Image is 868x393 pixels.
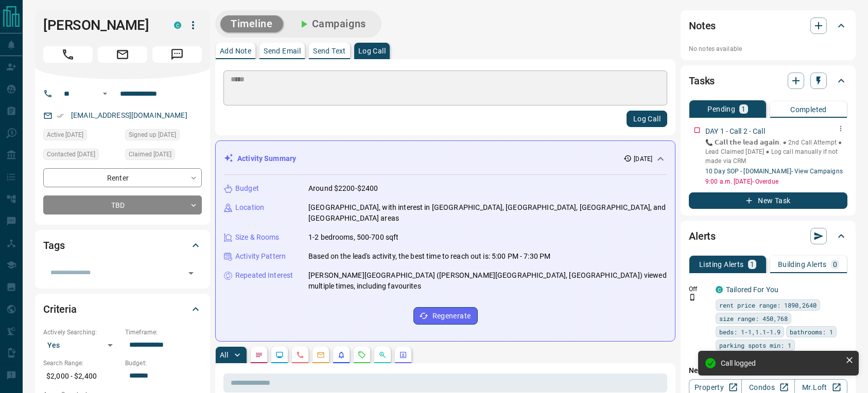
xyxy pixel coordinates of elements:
[43,17,159,33] h1: [PERSON_NAME]
[129,130,176,140] span: Signed up [DATE]
[627,111,667,127] button: Log Call
[71,111,187,119] a: [EMAIL_ADDRESS][DOMAIN_NAME]
[358,47,386,55] p: Log Call
[43,46,93,63] span: Call
[719,327,780,337] span: beds: 1-1,1.1-1.9
[43,149,120,163] div: Sun Oct 12 2025
[152,46,202,63] span: Message
[308,202,667,224] p: [GEOGRAPHIC_DATA], with interest in [GEOGRAPHIC_DATA], [GEOGRAPHIC_DATA], [GEOGRAPHIC_DATA], and ...
[689,224,847,248] div: Alerts
[413,307,478,325] button: Regenerate
[705,168,843,175] a: 10 Day SOP - [DOMAIN_NAME]- View Campaigns
[689,192,847,209] button: New Task
[689,294,696,301] svg: Push Notification Only
[726,285,778,294] a: Tailored For You
[716,286,723,293] div: condos.ca
[721,359,841,367] div: Call logged
[750,261,754,268] p: 1
[705,177,847,186] p: 9:00 a.m. [DATE] - Overdue
[174,22,181,29] div: condos.ca
[689,13,847,38] div: Notes
[790,327,833,337] span: bathrooms: 1
[705,138,847,166] p: 📞 𝗖𝗮𝗹𝗹 𝘁𝗵𝗲 𝗹𝗲𝗮𝗱 𝗮𝗴𝗮𝗶𝗻. ● 2nd Call Attempt ● Lead Claimed [DATE] ‎● Log call manually if not made ...
[705,126,765,137] p: DAY 1 - Call 2 - Call
[317,351,325,359] svg: Emails
[235,202,264,213] p: Location
[308,232,398,243] p: 1-2 bedrooms, 500-700 sqft
[790,106,827,113] p: Completed
[43,168,202,187] div: Renter
[220,15,283,32] button: Timeline
[43,328,120,337] p: Actively Searching:
[296,351,304,359] svg: Calls
[43,233,202,258] div: Tags
[287,15,376,32] button: Campaigns
[235,251,286,262] p: Activity Pattern
[719,340,791,350] span: parking spots min: 1
[689,68,847,93] div: Tasks
[778,261,827,268] p: Building Alerts
[43,359,120,368] p: Search Range:
[125,328,202,337] p: Timeframe:
[43,301,77,317] h2: Criteria
[378,351,387,359] svg: Opportunities
[689,365,847,376] p: New Alert:
[689,44,847,53] p: No notes available
[43,297,202,321] div: Criteria
[220,351,228,359] p: All
[235,270,293,281] p: Repeated Interest
[689,284,709,294] p: Off
[308,270,667,292] p: [PERSON_NAME][GEOGRAPHIC_DATA] ([PERSON_NAME][GEOGRAPHIC_DATA], [GEOGRAPHIC_DATA]) viewed multipl...
[220,47,251,55] p: Add Note
[264,47,301,55] p: Send Email
[634,154,652,164] p: [DATE]
[275,351,284,359] svg: Lead Browsing Activity
[399,351,407,359] svg: Agent Actions
[43,195,202,215] div: TBD
[308,251,550,262] p: Based on the lead's activity, the best time to reach out is: 5:00 PM - 7:30 PM
[184,266,198,280] button: Open
[57,112,64,119] svg: Email Verified
[237,153,296,164] p: Activity Summary
[43,337,120,353] div: Yes
[125,149,202,163] div: Sun Oct 12 2025
[235,232,280,243] p: Size & Rooms
[224,149,667,168] div: Activity Summary[DATE]
[43,237,64,254] h2: Tags
[255,351,263,359] svg: Notes
[719,300,817,310] span: rent price range: 1890,2640
[741,105,745,113] p: 1
[98,46,147,63] span: Email
[129,149,171,159] span: Claimed [DATE]
[707,105,735,113] p: Pending
[308,183,378,194] p: Around $2200-$2400
[43,129,120,144] div: Sun Oct 12 2025
[47,149,95,159] span: Contacted [DATE]
[337,351,345,359] svg: Listing Alerts
[719,313,788,324] span: size range: 450,768
[313,47,346,55] p: Send Text
[125,129,202,144] div: Sun Oct 12 2025
[43,368,120,385] p: $2,000 - $2,400
[689,73,715,89] h2: Tasks
[99,87,111,100] button: Open
[125,359,202,368] p: Budget:
[689,17,716,34] h2: Notes
[689,228,716,244] h2: Alerts
[235,183,259,194] p: Budget
[47,130,83,140] span: Active [DATE]
[699,261,744,268] p: Listing Alerts
[833,261,837,268] p: 0
[358,351,366,359] svg: Requests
